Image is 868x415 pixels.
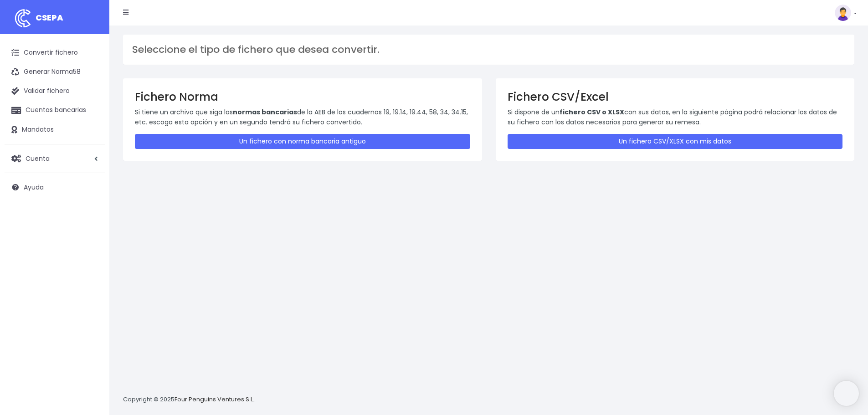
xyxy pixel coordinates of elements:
[233,108,297,117] strong: normas bancarias
[36,12,63,23] span: CSEPA
[835,5,851,21] img: profile
[5,120,105,139] a: Mandatos
[135,90,470,103] h3: Fichero Norma
[508,90,843,103] h3: Fichero CSV/Excel
[5,149,105,168] a: Cuenta
[24,183,44,192] span: Ayuda
[135,134,470,149] a: Un fichero con norma bancaria antiguo
[508,134,843,149] a: Un fichero CSV/XLSX con mis datos
[5,101,105,120] a: Cuentas bancarias
[5,43,105,62] a: Convertir fichero
[11,7,34,30] img: logo
[26,154,50,163] span: Cuenta
[5,178,105,197] a: Ayuda
[123,395,256,405] p: Copyright © 2025 .
[135,107,470,128] p: Si tiene un archivo que siga las de la AEB de los cuadernos 19, 19.14, 19.44, 58, 34, 34.15, etc....
[5,82,105,101] a: Validar fichero
[132,44,845,56] h3: Seleccione el tipo de fichero que desea convertir.
[560,108,624,117] strong: fichero CSV o XLSX
[508,107,843,128] p: Si dispone de un con sus datos, en la siguiente página podrá relacionar los datos de su fichero c...
[175,395,254,404] a: Four Penguins Ventures S.L.
[5,62,105,82] a: Generar Norma58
